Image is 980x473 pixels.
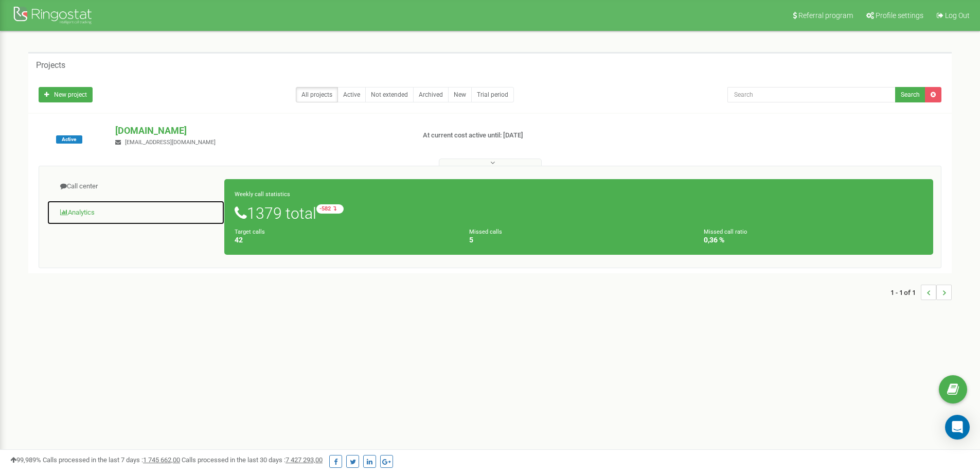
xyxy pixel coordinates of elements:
p: At current cost active until: [DATE] [423,131,637,141]
span: Calls processed in the last 7 days : [43,456,180,464]
h5: Projects [36,61,65,70]
a: Analytics [47,200,225,225]
nav: ... [890,274,952,310]
small: Weekly call statistics [235,191,290,198]
a: Archived [413,87,449,102]
a: Call center [47,174,225,199]
a: Not extended [365,87,414,102]
a: New [448,87,472,102]
a: Active [337,87,366,102]
u: 1 745 662,00 [143,456,180,464]
span: Profile settings [876,11,923,20]
span: Calls processed in the last 30 days : [182,456,323,464]
span: Log Out [945,11,970,20]
span: [EMAIL_ADDRESS][DOMAIN_NAME] [125,139,216,146]
span: Active [56,135,82,144]
span: 1 - 1 of 1 [890,285,921,300]
span: Referral program [798,11,853,20]
a: New project [39,87,93,102]
small: Missed calls [469,229,502,235]
button: Search [895,87,925,102]
small: Missed call ratio [704,229,747,235]
h4: 0,36 % [704,236,923,244]
div: Open Intercom Messenger [945,415,970,440]
h4: 42 [235,236,454,244]
p: [DOMAIN_NAME] [115,124,406,137]
small: -582 [316,204,344,214]
a: Trial period [471,87,514,102]
small: Target calls [235,229,265,235]
a: All projects [296,87,338,102]
h1: 1379 total [235,204,923,222]
input: Search [727,87,896,102]
span: 99,989% [10,456,41,464]
h4: 5 [469,236,688,244]
u: 7 427 293,00 [286,456,323,464]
